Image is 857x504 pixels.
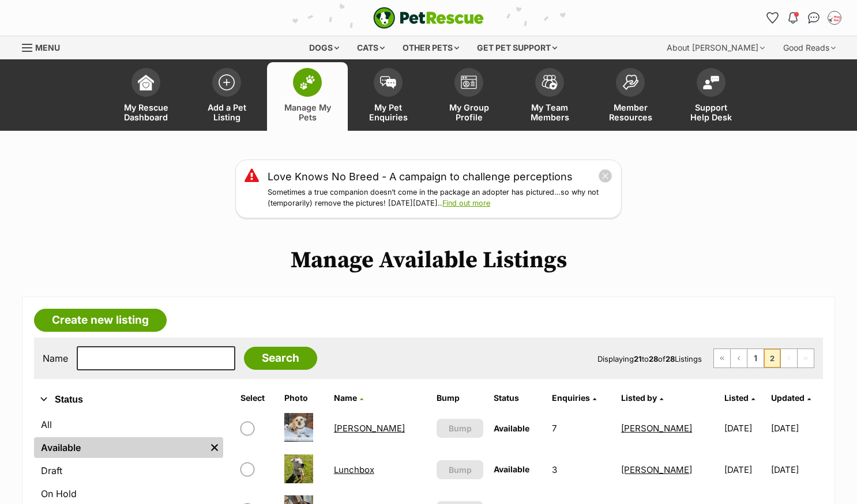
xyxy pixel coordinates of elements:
[713,348,814,368] nav: Pagination
[590,62,671,131] a: Member Resources
[598,169,612,183] button: close
[461,75,477,89] img: group-profile-icon-3fa3cf56718a62981997c0bc7e787c4b2cf8bcc04b72c1350f741eb67cf2f40e.svg
[720,408,770,448] td: [DATE]
[747,349,764,367] a: Page 1
[552,393,590,403] span: translation missing: en.admin.listings.index.attributes.enquiries
[394,36,467,59] div: Other pets
[634,354,642,363] strong: 21
[724,393,749,403] span: Listed
[604,103,656,122] span: Member Resources
[798,349,814,367] span: Last page
[428,62,509,131] a: My Group Profile
[720,450,770,490] td: [DATE]
[724,393,755,403] a: Listed
[34,309,167,332] a: Create new listing
[268,187,612,209] p: Sometimes a true companion doesn’t come in the package an adopter has pictured…so why not (tempor...
[781,349,797,367] span: Next page
[186,62,267,131] a: Add a Pet Listing
[442,199,490,207] a: Find out more
[34,483,223,504] a: On Hold
[666,354,675,363] strong: 28
[22,36,68,57] a: Menu
[268,169,573,184] a: Love Knows No Breed - A campaign to challenge perceptions
[437,419,483,438] button: Bump
[373,7,484,29] a: PetRescue
[547,450,615,490] td: 3
[788,12,798,24] img: notifications-46538b983faf8c2785f20acdc204bb7945ddae34d4c08c2a6579f10ce5e182be.svg
[201,103,253,122] span: Add a Pet Listing
[469,36,565,59] div: Get pet support
[671,62,751,131] a: Support Help Desk
[449,464,472,476] span: Bump
[348,62,428,131] a: My Pet Enquiries
[206,437,223,458] a: Remove filter
[808,12,820,24] img: chat-41dd97257d64d25036548639549fe6c8038ab92f7586957e7f3b1b290dea8141.svg
[120,103,172,122] span: My Rescue Dashboard
[547,408,615,448] td: 7
[597,354,702,363] span: Displaying to of Listings
[280,389,328,407] th: Photo
[494,464,529,474] span: Available
[829,12,840,24] img: Laura Chao profile pic
[763,9,781,27] a: Favourites
[714,349,730,367] a: First page
[244,347,317,370] input: Search
[443,103,495,122] span: My Group Profile
[43,353,68,363] label: Name
[763,9,844,27] ul: Account quick links
[494,423,529,433] span: Available
[34,437,206,458] a: Available
[284,454,313,483] img: Lunchbox
[784,9,802,27] button: Notifications
[138,74,154,90] img: dashboard-icon-eb2f2d2d3e046f16d808141f083e7271f6b2e854fb5c12c21221c1fb7104beca.svg
[301,36,347,59] div: Dogs
[267,62,348,131] a: Manage My Pets
[771,393,811,403] a: Updated
[805,9,823,27] a: Conversations
[373,7,484,29] img: logo-e224e6f780fb5917bec1dbf3a21bbac754714ae5b6737aabdf751b685950b380.svg
[380,76,396,89] img: pet-enquiries-icon-7e3ad2cf08bfb03b45e93fb7055b45f3efa6380592205ae92323e6603595dc1f.svg
[649,354,658,363] strong: 28
[34,392,223,407] button: Status
[334,423,405,434] a: [PERSON_NAME]
[236,389,279,407] th: Select
[34,414,223,435] a: All
[432,389,488,407] th: Bump
[449,422,472,434] span: Bump
[685,103,737,122] span: Support Help Desk
[775,36,844,59] div: Good Reads
[334,464,374,475] a: Lunchbox
[621,393,657,403] span: Listed by
[281,103,333,122] span: Manage My Pets
[106,62,186,131] a: My Rescue Dashboard
[299,75,315,90] img: manage-my-pets-icon-02211641906a0b7f246fdf0571729dbe1e7629f14944591b6c1af311fb30b64b.svg
[771,450,822,490] td: [DATE]
[659,36,773,59] div: About [PERSON_NAME]
[509,62,590,131] a: My Team Members
[219,74,235,90] img: add-pet-listing-icon-0afa8454b4691262ce3f59096e99ab1cd57d4a30225e0717b998d2c9b9846f56.svg
[437,460,483,479] button: Bump
[334,393,363,403] a: Name
[771,408,822,448] td: [DATE]
[349,36,393,59] div: Cats
[362,103,414,122] span: My Pet Enquiries
[771,393,805,403] span: Updated
[622,74,638,90] img: member-resources-icon-8e73f808a243e03378d46382f2149f9095a855e16c252ad45f914b54edf8863c.svg
[621,423,692,434] a: [PERSON_NAME]
[703,75,719,89] img: help-desk-icon-fdf02630f3aa405de69fd3d07c3f3aa587a6932b1a1747fa1d2bba05be0121f9.svg
[621,464,692,475] a: [PERSON_NAME]
[35,43,60,52] span: Menu
[489,389,546,407] th: Status
[825,9,844,27] button: My account
[764,349,780,367] span: Page 2
[731,349,747,367] a: Previous page
[542,75,558,90] img: team-members-icon-5396bd8760b3fe7c0b43da4ab00e1e3bb1a5d9ba89233759b79545d2d3fc5d0d.svg
[34,460,223,481] a: Draft
[524,103,576,122] span: My Team Members
[334,393,357,403] span: Name
[552,393,596,403] a: Enquiries
[621,393,663,403] a: Listed by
